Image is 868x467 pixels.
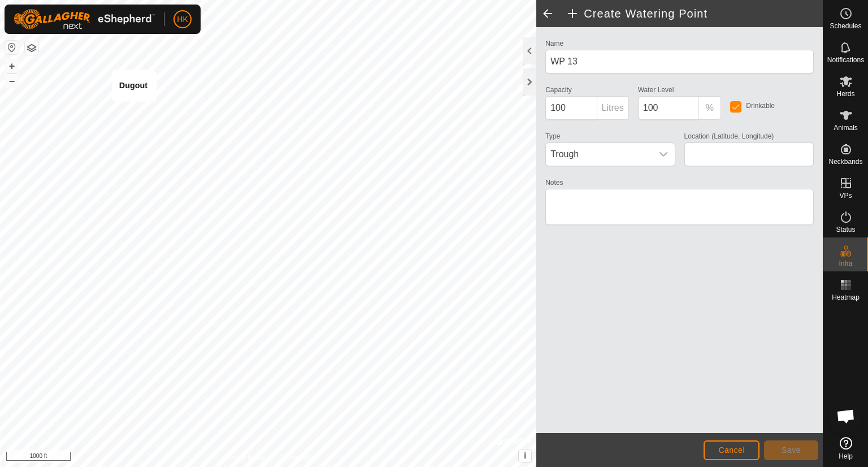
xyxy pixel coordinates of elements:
span: Neckbands [828,158,862,165]
span: Animals [834,124,858,131]
button: Cancel [704,440,759,460]
div: Dugout [119,79,147,92]
label: Capacity [545,85,572,95]
span: Save [782,446,801,455]
span: Infra [839,260,852,267]
button: i [519,449,531,462]
span: HK [177,14,188,25]
span: VPs [839,192,852,199]
span: Herds [836,90,854,97]
label: Type [545,131,560,141]
input: 0 [638,96,699,120]
span: Schedules [830,23,861,29]
button: + [5,59,19,73]
button: Map Layers [25,41,38,55]
span: Help [839,453,853,460]
a: Contact Us [279,452,313,462]
button: Save [764,440,818,460]
a: Open chat [829,399,863,433]
a: Privacy Policy [224,452,266,462]
span: Status [836,226,855,233]
button: Reset Map [5,41,19,54]
span: Cancel [718,446,745,455]
span: i [524,451,526,460]
button: – [5,74,19,88]
label: Drinkable [746,102,775,109]
h2: Create Watering Point [566,7,823,20]
p-inputgroup-addon: % [698,96,721,120]
span: Heatmap [832,294,860,301]
label: Water Level [638,85,674,95]
p-inputgroup-addon: Litres [597,96,629,120]
div: dropdown trigger [652,143,675,166]
span: Notifications [827,57,864,63]
label: Name [545,38,563,49]
a: Help [823,433,868,464]
span: Trough [546,143,652,166]
label: Notes [545,178,563,188]
img: Gallagher Logo [14,9,155,29]
label: Location (Latitude, Longitude) [684,131,774,141]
